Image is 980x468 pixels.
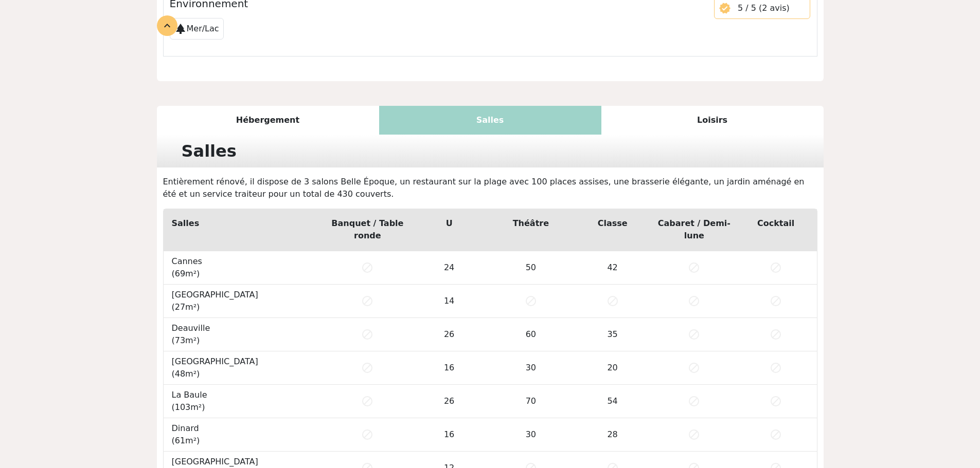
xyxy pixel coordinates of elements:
[327,209,408,251] th: Banquet / Table ronde
[688,395,700,407] span: block
[361,362,373,374] span: block
[770,362,782,374] span: block
[408,351,490,385] td: 16
[174,23,187,35] span: park
[172,423,200,445] span: Dinard (61m²)
[719,2,731,14] span: verified
[361,428,373,441] span: block
[770,295,782,307] span: block
[572,318,653,351] td: 35
[379,106,601,135] div: Salles
[770,395,782,407] span: block
[157,176,824,200] p: Entièrement rénové, il dispose de 3 salons Belle Époque, un restaurant sur la plage avec 100 plac...
[688,362,700,374] span: block
[738,3,790,13] span: 5 / 5 (2 avis)
[408,209,490,251] th: U
[361,328,373,341] span: block
[408,251,490,285] td: 24
[172,323,210,345] span: Deauville (73m²)
[361,395,373,407] span: block
[490,385,572,418] td: 70
[525,295,537,307] span: block
[572,418,653,452] td: 28
[157,15,177,36] div: expand_less
[172,357,258,379] span: [GEOGRAPHIC_DATA] (48m²)
[408,318,490,351] td: 26
[770,328,782,341] span: block
[172,256,202,278] span: Cannes (69m²)
[175,139,243,163] div: Salles
[653,209,735,251] th: Cabaret / Demi-lune
[490,251,572,285] td: 50
[490,209,572,251] th: Théâtre
[361,295,373,307] span: block
[572,209,653,251] th: Classe
[490,351,572,385] td: 30
[164,209,327,251] th: Salles
[688,328,700,341] span: block
[490,318,572,351] td: 60
[770,261,782,274] span: block
[601,106,824,135] div: Loisirs
[408,285,490,318] td: 14
[572,251,653,285] td: 42
[172,390,207,412] span: La Baule (103m²)
[688,295,700,307] span: block
[408,418,490,452] td: 16
[572,351,653,385] td: 20
[172,290,258,312] span: [GEOGRAPHIC_DATA] (27m²)
[361,261,373,274] span: block
[735,209,817,251] th: Cocktail
[572,385,653,418] td: 54
[490,418,572,452] td: 30
[770,428,782,441] span: block
[170,18,224,40] div: Mer/Lac
[157,106,379,135] div: Hébergement
[408,385,490,418] td: 26
[688,428,700,441] span: block
[607,295,619,307] span: block
[688,261,700,274] span: block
